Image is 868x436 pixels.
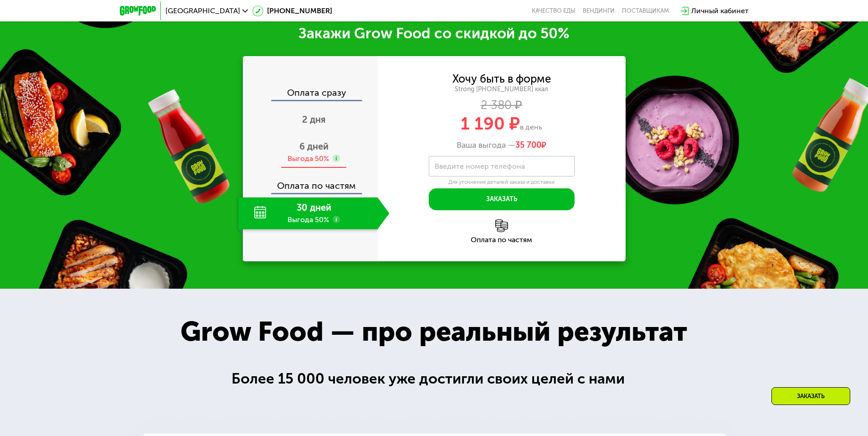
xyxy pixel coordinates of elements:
[452,74,551,84] div: Хочу быть в форме
[429,188,575,210] button: Заказать
[583,7,615,15] a: Вендинги
[378,140,626,151] div: Ваша выгода —
[495,219,508,232] img: l6xcnZfty9opOoJh.png
[771,387,850,405] div: Заказать
[299,141,329,152] span: 6 дней
[378,236,626,244] div: Оплата по частям
[461,113,520,134] span: 1 190 ₽
[378,85,626,93] div: Strong [PHONE_NUMBER] ккал
[302,114,326,125] span: 2 дня
[244,88,378,100] div: Оплата сразу
[231,368,637,390] div: Более 15 000 человек уже достигли своих целей с нами
[435,164,525,169] label: Введите номер телефона
[252,5,332,16] a: [PHONE_NUMBER]
[520,123,542,131] span: в день
[244,172,378,193] div: Оплата по частям
[515,140,546,151] span: ₽
[288,154,329,164] div: Выгода 50%
[515,140,541,150] span: 35 700
[532,7,575,15] a: Качество еды
[165,7,240,15] span: [GEOGRAPHIC_DATA]
[378,100,626,110] div: 2 380 ₽
[622,7,669,15] div: поставщикам
[691,5,749,16] div: Личный кабинет
[160,311,707,352] div: Grow Food — про реальный результат
[429,179,575,186] div: Для уточнения деталей заказа и доставки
